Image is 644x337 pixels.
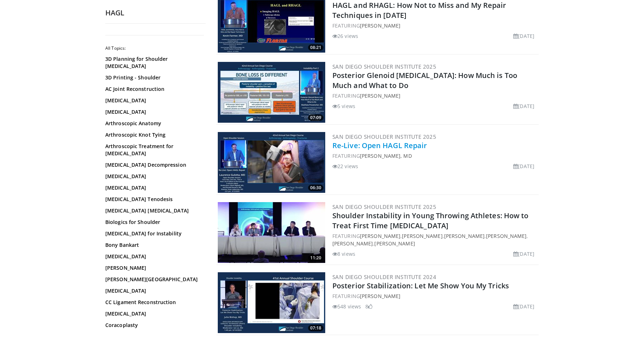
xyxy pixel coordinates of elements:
a: Arthroscopic Knot Tying [105,131,202,138]
a: [PERSON_NAME] [360,92,400,99]
a: AC Joint Reconstruction [105,86,202,93]
a: [MEDICAL_DATA] [105,173,202,180]
a: [MEDICAL_DATA] [MEDICAL_DATA] [105,207,202,214]
a: [MEDICAL_DATA] [105,287,202,294]
li: [DATE] [513,102,534,110]
a: 3D Planning for Shoulder [MEDICAL_DATA] [105,55,202,70]
div: FEATURING [332,92,537,99]
a: [PERSON_NAME][GEOGRAPHIC_DATA] [105,276,202,283]
a: 11:20 [218,202,325,263]
a: [PERSON_NAME] [332,240,373,247]
div: FEATURING , , , , , [332,232,537,247]
a: [PERSON_NAME] [360,293,400,299]
span: 06:30 [308,185,323,191]
a: [MEDICAL_DATA] [105,184,202,191]
li: [DATE] [513,162,534,170]
span: 07:09 [308,114,323,121]
a: [PERSON_NAME] [360,22,400,29]
a: [MEDICAL_DATA] [105,310,202,317]
a: Arthroscopic Anatomy [105,120,202,127]
div: FEATURING [332,152,537,160]
a: San Diego Shoulder Institute 2025 [332,203,436,210]
span: 11:20 [308,255,323,261]
a: CC Ligament Reconstruction [105,299,202,306]
li: 26 views [332,32,358,40]
a: Posterior Stabilization: Let Me Show You My Tricks [332,281,509,290]
a: [PERSON_NAME] [360,233,400,239]
img: f8d30554-af2e-44c2-b62b-309fc7265b9a.300x170_q85_crop-smart_upscale.jpg [218,132,325,193]
div: FEATURING [332,22,537,29]
div: FEATURING [332,292,537,300]
img: 33673e2c-78cc-48f3-b4e0-b8ab5dd47391.300x170_q85_crop-smart_upscale.jpg [218,272,325,333]
a: Coracoplasty [105,322,202,329]
li: [DATE] [513,32,534,40]
a: [PERSON_NAME] [444,233,485,239]
a: [MEDICAL_DATA] [105,108,202,116]
a: [MEDICAL_DATA] for Instability [105,230,202,237]
h2: All Topics: [105,45,204,51]
a: [PERSON_NAME] [374,240,415,247]
img: 51fa72f2-ec25-45c4-9e8e-b591c9cdd494.300x170_q85_crop-smart_upscale.jpg [218,202,325,263]
a: [PERSON_NAME] [105,264,202,272]
a: Bony Bankart [105,241,202,249]
li: 548 views [332,303,361,310]
a: Re-Live: Open HAGL Repair [332,141,427,150]
a: [PERSON_NAME], MD [360,152,412,159]
h2: HAGL [105,8,206,18]
a: [MEDICAL_DATA] [105,97,202,104]
li: 22 views [332,162,358,170]
a: 3D Printing - Shoulder [105,74,202,81]
span: 07:18 [308,325,323,331]
a: [MEDICAL_DATA] [105,253,202,260]
a: [MEDICAL_DATA] Tenodesis [105,196,202,203]
a: San Diego Shoulder Institute 2025 [332,133,436,140]
a: San Diego Shoulder Institute 2024 [332,273,436,280]
a: 06:30 [218,132,325,193]
img: 7a666512-5c34-42e6-be5d-09b57afca221.300x170_q85_crop-smart_upscale.jpg [218,62,325,123]
a: Shoulder Instability in Young Throwing Athletes: How to Treat First Time [MEDICAL_DATA] [332,211,529,230]
a: [PERSON_NAME] [402,233,442,239]
a: [PERSON_NAME] [486,233,527,239]
a: Posterior Glenoid [MEDICAL_DATA]: How Much is Too Much and What to Do [332,70,517,90]
li: [DATE] [513,250,534,258]
li: 8 views [332,250,355,258]
li: 8 [365,303,373,310]
a: Arthroscopic Treatment for [MEDICAL_DATA] [105,143,202,157]
a: Biologics for Shoulder [105,219,202,226]
li: [DATE] [513,303,534,310]
a: 07:09 [218,62,325,123]
span: 08:21 [308,44,323,51]
a: HAGL and RHAGL: How Not to Miss and My Repair Techniques in [DATE] [332,0,506,20]
li: 5 views [332,102,355,110]
a: [MEDICAL_DATA] Decompression [105,161,202,168]
a: San Diego Shoulder Institute 2025 [332,63,436,70]
a: 07:18 [218,272,325,333]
